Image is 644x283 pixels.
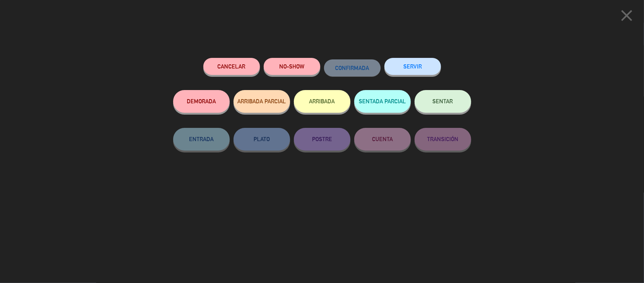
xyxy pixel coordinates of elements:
[415,90,471,113] button: SENTAR
[264,58,320,75] button: NO-SHOW
[237,98,286,104] span: ARRIBADA PARCIAL
[324,59,381,76] button: CONFIRMADA
[433,98,453,104] span: SENTAR
[384,58,441,75] button: SERVIR
[615,6,638,28] button: close
[173,90,230,113] button: DEMORADA
[203,58,260,75] button: Cancelar
[234,128,290,151] button: PLATO
[294,90,350,113] button: ARRIBADA
[234,90,290,113] button: ARRIBADA PARCIAL
[335,65,369,71] span: CONFIRMADA
[354,128,411,151] button: CUENTA
[294,128,350,151] button: POSTRE
[354,90,411,113] button: SENTADA PARCIAL
[617,6,636,25] i: close
[173,128,230,151] button: ENTRADA
[415,128,471,151] button: TRANSICIÓN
